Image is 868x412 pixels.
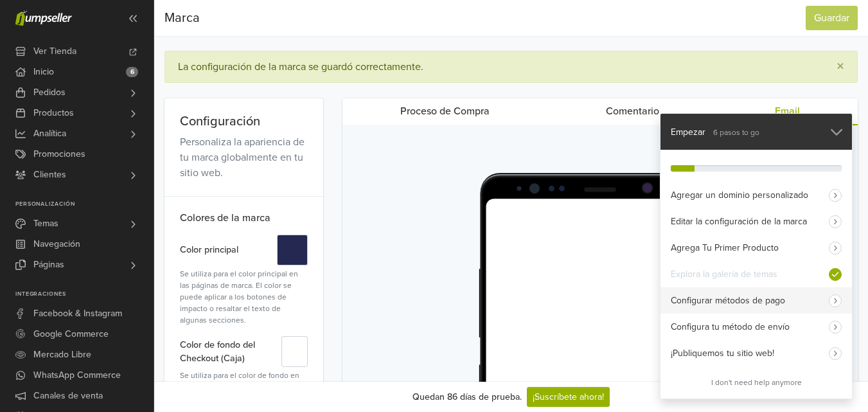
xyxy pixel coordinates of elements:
[33,82,66,103] span: Pedidos
[660,314,852,340] a: Configura tu método de envío
[660,208,852,235] a: Editar la configuración de la marca
[33,62,54,82] span: Inicio
[180,370,308,393] div: Se utiliza para el color de fondo en todas las páginas de pago.
[33,303,122,324] span: Facebook & Instagram
[180,268,308,326] div: Se utiliza para el color principal en las páginas de marca. El color se puede aplicar a los boton...
[527,387,610,407] a: ¡Suscríbete ahora!
[33,345,91,365] span: Mercado Libre
[824,51,857,82] button: Close
[15,201,154,208] p: Personalización
[277,235,308,265] button: #
[713,128,759,137] small: 6 pasos to go
[164,197,323,229] h6: Colores de la marca
[806,6,858,30] button: Guardar
[164,51,858,83] div: La configuración de la marca se guardó correctamente.
[15,291,154,298] p: Integraciones
[660,114,852,150] div: Empezar 6 pasos to go
[33,234,80,255] span: Navegación
[180,114,308,129] h5: Configuración
[126,67,138,77] span: 6
[33,386,103,406] span: Canales de venta
[548,98,717,124] a: Comentario
[33,123,66,144] span: Analítica
[660,287,852,314] a: Configurar métodos de pago
[180,134,308,181] div: Personaliza la apariencia de tu marca globalmente en tu sitio web.
[33,144,85,165] span: Promociones
[837,57,844,76] span: ×
[33,213,58,234] span: Temas
[660,235,852,261] a: Agrega Tu Primer Producto
[342,98,547,124] a: Proceso de Compra
[180,235,238,265] label: Color principal
[33,365,121,386] span: WhatsApp Commerce
[281,336,308,367] button: #
[660,340,852,366] a: ¡Publiquemos tu sitio web!
[660,182,852,208] a: Agregar un dominio personalizado
[33,41,76,62] span: Ver Tienda
[33,165,66,185] span: Clientes
[671,377,842,388] div: I don't need help anymore
[180,336,281,367] label: Color de fondo del Checkout (Caja)
[671,127,705,138] span: Empezar
[33,103,74,123] span: Productos
[33,255,64,275] span: Páginas
[33,324,109,345] span: Google Commerce
[412,390,522,404] div: Quedan 86 días de prueba.
[717,98,858,125] a: Email
[164,8,200,28] span: Marca
[660,261,852,287] a: Explora la galería de temas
